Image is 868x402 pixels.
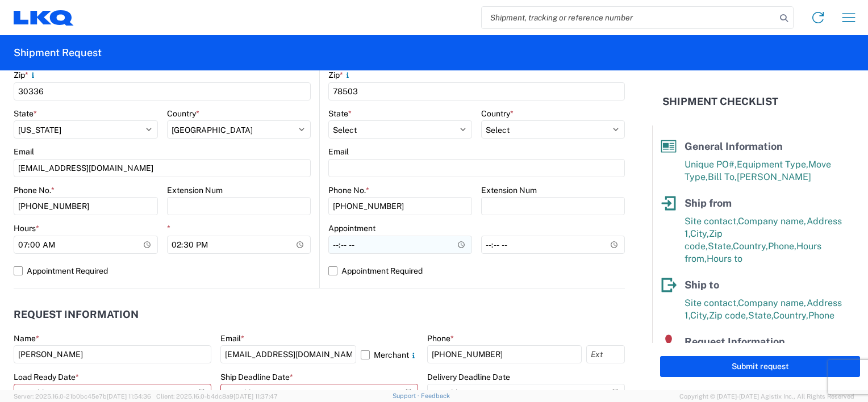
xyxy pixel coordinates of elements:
span: [DATE] 11:37:47 [233,393,278,400]
label: Phone No. [328,185,369,195]
span: City, [690,310,709,321]
span: Company name, [738,216,807,227]
label: Email [328,146,349,157]
span: Request Information [685,336,785,347]
span: State, [748,310,773,321]
span: Company name, [738,298,807,308]
label: Phone [427,333,454,344]
span: Country, [773,310,808,321]
label: Appointment Required [328,262,625,280]
label: Zip [328,70,352,80]
span: General Information [685,140,783,152]
span: Bill To, [708,171,737,182]
label: Ship Deadline Date [220,372,293,382]
span: Zip code, [709,310,748,321]
span: [DATE] 11:54:36 [107,393,151,400]
button: Submit request [660,356,860,377]
span: Site contact, [685,216,738,227]
span: Ship to [685,279,719,291]
label: Country [167,108,199,119]
span: Equipment Type, [737,159,808,170]
h2: Request Information [14,309,139,320]
label: Name [14,333,39,344]
a: Support [393,392,421,399]
label: State [328,108,352,119]
label: Delivery Deadline Date [427,372,510,382]
span: Site contact, [685,298,738,308]
span: Country, [733,241,768,252]
label: Phone No. [14,185,55,195]
label: Country [481,108,514,119]
label: Zip [14,70,37,80]
span: Phone [808,310,834,321]
h2: Shipment Request [14,46,102,60]
span: Server: 2025.16.0-21b0bc45e7b [14,393,151,400]
span: Unique PO#, [685,159,737,170]
span: [PERSON_NAME] [737,171,811,182]
label: Appointment [328,223,375,233]
label: Email [220,333,244,344]
span: Copyright © [DATE]-[DATE] Agistix Inc., All Rights Reserved [679,391,854,401]
a: Feedback [421,392,450,399]
label: Extension Num [167,185,223,195]
label: Hours [14,223,39,233]
h2: Shipment Checklist [662,95,778,108]
label: State [14,108,37,119]
span: Hours to [707,253,742,264]
label: Extension Num [481,185,537,195]
span: Phone, [768,241,796,252]
label: Load Ready Date [14,372,79,382]
label: Email [14,146,34,157]
input: Ext [586,345,625,363]
label: Appointment Required [14,262,311,280]
label: Merchant [361,345,418,363]
input: Shipment, tracking or reference number [482,7,776,28]
span: City, [690,228,709,239]
span: Client: 2025.16.0-b4dc8a9 [156,393,278,400]
span: Ship from [685,197,732,209]
span: State, [708,241,733,252]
